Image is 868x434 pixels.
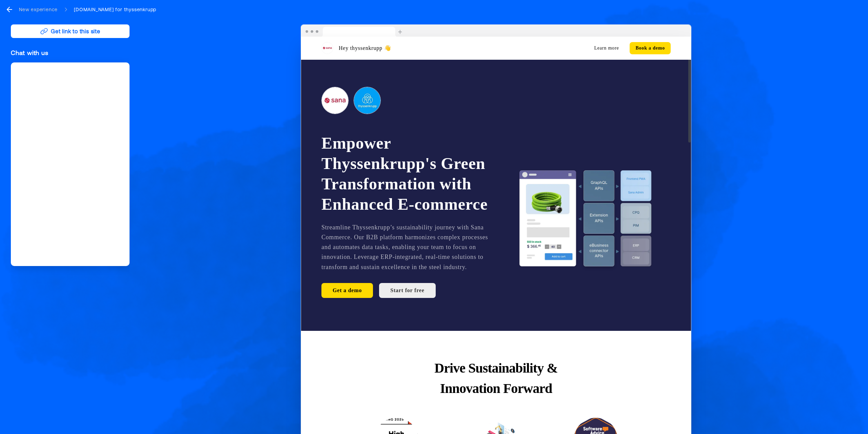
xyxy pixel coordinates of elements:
[11,62,130,266] iframe: Calendly Scheduling Page
[19,6,58,13] div: New experience
[301,25,405,37] img: Browser topbar
[74,6,156,13] div: [DOMAIN_NAME] for thyssenkrupp
[11,24,130,38] button: Get link to this site
[5,5,14,14] svg: go back
[11,49,130,57] div: Chat with us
